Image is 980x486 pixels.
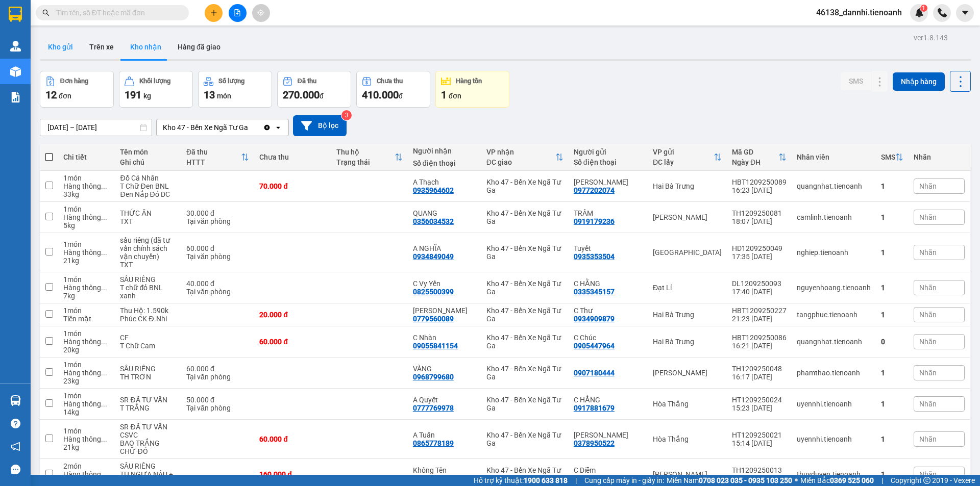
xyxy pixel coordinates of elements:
[186,365,249,373] div: 60.000 đ
[63,315,110,323] div: Tiền mặt
[101,369,107,377] span: ...
[919,470,937,478] span: Nhãn
[63,174,110,182] div: 1 món
[797,435,871,443] div: uyennhi.tienoanh
[919,311,937,319] span: Nhãn
[204,89,215,101] span: 13
[143,92,151,100] span: kg
[186,244,249,252] div: 60.000 đ
[186,373,249,381] div: Tại văn phòng
[653,369,722,377] div: [PERSON_NAME]
[10,66,21,77] img: warehouse-icon
[474,475,568,486] span: Hỗ trợ kỹ thuật:
[956,4,974,22] button: caret-down
[63,240,110,248] div: 1 món
[732,431,787,439] div: HT1209250021
[101,470,107,478] span: ...
[574,439,615,447] div: 0378950522
[486,334,563,350] div: Kho 47 - Bến Xe Ngã Tư Ga
[732,306,787,315] div: HBT1209250227
[881,311,903,319] div: 1
[399,92,403,100] span: đ
[881,338,903,346] div: 0
[486,279,563,296] div: Kho 47 - Bến Xe Ngã Tư Ga
[574,369,615,377] div: 0907180444
[486,178,563,194] div: Kho 47 - Bến Xe Ngã Tư Ga
[797,400,871,408] div: uyennhi.tienoanh
[653,400,722,408] div: Hòa Thắng
[919,284,937,292] span: Nhãn
[120,284,176,300] div: T chữ đỏ BNL xanh
[63,361,110,369] div: 1 món
[881,470,903,478] div: 1
[667,475,792,486] span: Miền Nam
[63,392,110,400] div: 1 món
[120,439,176,455] div: BAO TRẮNG CHỮ ĐỎ
[205,4,223,22] button: plus
[63,275,110,284] div: 1 món
[920,5,927,12] sup: 1
[186,148,241,156] div: Đã thu
[413,474,454,482] div: 0938621924
[120,217,176,225] div: TXT
[486,431,563,447] div: Kho 47 - Bến Xe Ngã Tư Ga
[413,209,476,217] div: QUANG
[198,71,272,108] button: Số lượng13món
[653,213,722,221] div: [PERSON_NAME]
[356,71,430,108] button: Chưa thu410.000đ
[795,478,798,482] span: ⚪️
[919,213,937,221] span: Nhãn
[574,431,643,439] div: C VÂN
[377,78,403,85] div: Chưa thu
[574,244,643,252] div: Tuyết
[186,217,249,225] div: Tại văn phòng
[486,158,555,166] div: ĐC giao
[413,244,476,252] div: A NGHĨA
[574,252,615,261] div: 0935353504
[120,334,176,342] div: CF
[63,470,110,478] div: Hàng thông thường
[122,35,169,59] button: Kho nhận
[56,7,177,18] input: Tìm tên, số ĐT hoặc mã đơn
[63,257,110,265] div: 21 kg
[293,115,347,136] button: Bộ lọc
[876,144,909,171] th: Toggle SortBy
[486,244,563,261] div: Kho 47 - Bến Xe Ngã Tư Ga
[125,89,141,101] span: 191
[797,248,871,257] div: nghiep.tienoanh
[10,41,21,52] img: warehouse-icon
[341,110,352,120] sup: 3
[914,32,948,43] div: ver 1.8.143
[42,9,50,16] span: search
[486,466,563,482] div: Kho 47 - Bến Xe Ngã Tư Ga
[120,342,176,350] div: T Chữ Cam
[101,338,107,346] span: ...
[881,182,903,190] div: 1
[40,35,81,59] button: Kho gửi
[732,439,787,447] div: 15:14 [DATE]
[732,244,787,252] div: HD1209250049
[881,248,903,257] div: 1
[81,35,122,59] button: Trên xe
[653,311,722,319] div: Hai Bà Trưng
[727,144,792,171] th: Toggle SortBy
[120,174,176,182] div: Đồ Cá Nhân
[186,279,249,288] div: 40.000 đ
[881,475,883,486] span: |
[119,71,193,108] button: Khối lượng191kg
[259,338,326,346] div: 60.000 đ
[120,148,176,156] div: Tên món
[881,284,903,292] div: 1
[63,292,110,300] div: 7 kg
[797,153,871,161] div: Nhân viên
[63,213,110,221] div: Hàng thông thường
[413,147,476,155] div: Người nhận
[648,144,727,171] th: Toggle SortBy
[919,182,937,190] span: Nhãn
[257,9,264,16] span: aim
[653,470,722,478] div: [PERSON_NAME]
[120,373,176,381] div: TH TRƠN
[120,462,176,470] div: SẦU RIÊNG
[881,369,903,377] div: 1
[186,396,249,404] div: 50.000 đ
